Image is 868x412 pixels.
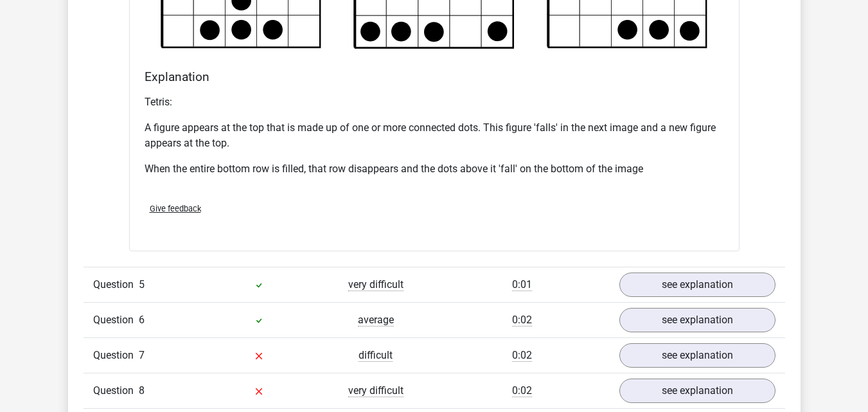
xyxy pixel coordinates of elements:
span: 0:01 [512,278,532,291]
a: see explanation [619,343,775,368]
h4: Explanation [145,69,724,84]
span: Question [93,348,139,363]
p: When the entire bottom row is filled, that row disappears and the dots above it 'fall' on the bot... [145,161,724,177]
span: very difficult [348,384,403,397]
a: see explanation [619,308,775,332]
a: see explanation [619,379,775,403]
span: 0:02 [512,384,532,397]
p: A figure appears at the top that is made up of one or more connected dots. This figure 'falls' in... [145,120,724,151]
span: Question [93,277,139,292]
p: Tetris: [145,94,724,110]
span: 6 [139,314,145,326]
span: 0:02 [512,349,532,362]
a: see explanation [619,273,775,297]
span: 0:02 [512,314,532,327]
span: 8 [139,384,145,397]
span: 5 [139,278,145,291]
span: Give feedback [150,204,201,213]
span: difficult [359,349,393,362]
span: very difficult [348,278,403,291]
span: 7 [139,349,145,361]
span: average [358,314,394,327]
span: Question [93,383,139,399]
span: Question [93,312,139,328]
